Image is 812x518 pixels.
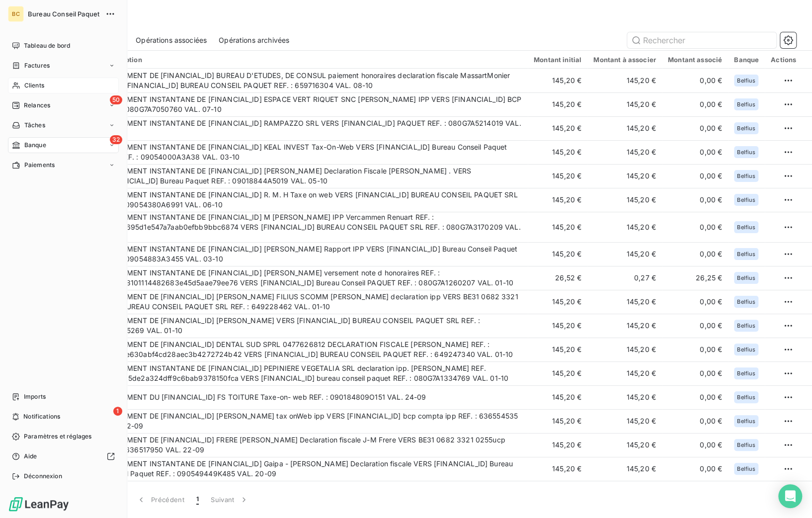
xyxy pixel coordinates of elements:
span: Banque [24,141,46,150]
td: 145,20 € [528,433,587,457]
button: Précédent [130,489,190,510]
td: VERSEMENT INSTANTANE DE [FINANCIAL_ID] SRL GARAGEMINEUR DECLARATION FISCALE VERS [FINANCIAL_ID] B... [98,481,528,505]
td: 0,00 € [662,314,728,338]
span: Tableau de bord [24,41,70,50]
td: 26,25 € [662,266,728,290]
td: 145,20 € [528,164,587,188]
div: Actions [771,56,796,64]
td: 145,20 € [528,140,587,164]
span: Paramètres et réglages [24,432,91,441]
td: 145,20 € [528,385,587,409]
td: 0,00 € [662,338,728,361]
span: 1 [196,495,199,505]
td: 145,20 € [587,385,662,409]
span: Factures [24,61,50,70]
span: Opérations associées [136,35,207,45]
span: Belfius [737,78,755,84]
td: 145,20 € [528,457,587,481]
td: 145,20 € [528,212,587,242]
td: VERSEMENT INSTANTANE DE [FINANCIAL_ID] M [PERSON_NAME] IPP Vercammen Renuart REF. : a0cdd695d1e54... [98,212,528,242]
span: Belfius [737,173,755,179]
td: 145,20 € [528,314,587,338]
div: Montant initial [534,56,581,64]
td: VERSEMENT INSTANTANE DE [FINANCIAL_ID] KEAL INVEST Tax-On-Web VERS [FINANCIAL_ID] Bureau Conseil ... [98,140,528,164]
td: 145,20 € [528,116,587,140]
td: 145,20 € [587,140,662,164]
td: 145,20 € [528,481,587,505]
td: 0,00 € [662,290,728,314]
span: Belfius [737,299,755,305]
td: VERSEMENT INSTANTANE DE [FINANCIAL_ID] ESPACE VERT RIQUET SNC [PERSON_NAME] IPP VERS [FINANCIAL_I... [98,92,528,116]
span: 1 [113,407,122,416]
td: VERSEMENT INSTANTANE DE [FINANCIAL_ID] [PERSON_NAME] versement note d honoraires REF. : a9e338101... [98,266,528,290]
td: VERSEMENT INSTANTANE DE [FINANCIAL_ID] [PERSON_NAME] Rapport IPP VERS [FINANCIAL_ID] Bureau Conse... [98,242,528,266]
div: Description [104,56,522,64]
td: VERSEMENT INSTANTANE DE [FINANCIAL_ID] R. M. H Taxe on web VERS [FINANCIAL_ID] BUREAU CONSEIL PAQ... [98,188,528,212]
span: Clients [24,81,44,90]
span: Opérations archivées [219,35,289,45]
td: 0,00 € [662,188,728,212]
span: Belfius [737,275,755,281]
button: 1 [190,489,205,510]
span: Notifications [23,412,60,421]
td: 145,20 € [587,212,662,242]
td: 0,00 € [662,164,728,188]
td: VERSEMENT DE [FINANCIAL_ID] [PERSON_NAME] tax onWeb ipp VERS [FINANCIAL_ID] bcp compta ipp REF. :... [98,409,528,433]
span: Belfius [737,370,755,376]
img: Logo LeanPay [8,496,70,512]
td: 0,00 € [662,481,728,505]
td: VERSEMENT INSTANTANE DE [FINANCIAL_ID] Gaipa - [PERSON_NAME] Declaration fiscale VERS [FINANCIAL_... [98,457,528,481]
span: Belfius [737,197,755,203]
td: VERSEMENT INSTANTANE DE [FINANCIAL_ID] PEPINIERE VEGETALIA SRL declaration ipp. [PERSON_NAME] REF... [98,361,528,385]
span: Bureau Conseil Paquet [28,10,99,18]
span: Aide [24,452,37,461]
td: VERSEMENT INSTANTANE DE [FINANCIAL_ID] [PERSON_NAME] Declaration Fiscale [PERSON_NAME] . VERS [FI... [98,164,528,188]
div: Montant associé [668,56,722,64]
span: Belfius [737,149,755,155]
td: 145,20 € [587,92,662,116]
td: 145,20 € [587,188,662,212]
button: Suivant [205,489,255,510]
td: 145,20 € [587,361,662,385]
td: 145,20 € [528,338,587,361]
td: 145,20 € [528,92,587,116]
span: Belfius [737,442,755,448]
td: 145,20 € [587,314,662,338]
td: 145,20 € [528,242,587,266]
td: 145,20 € [528,69,587,92]
span: Belfius [737,251,755,257]
td: 145,20 € [528,290,587,314]
span: Belfius [737,466,755,472]
td: 145,20 € [587,409,662,433]
span: Belfius [737,125,755,131]
span: 32 [110,135,122,144]
td: 145,20 € [587,481,662,505]
td: 145,20 € [587,290,662,314]
span: Paiements [24,161,55,170]
span: 50 [110,95,122,104]
td: 0,00 € [662,457,728,481]
td: VERSEMENT DU [FINANCIAL_ID] FS TOITURE Taxe-on- web REF. : 090184809O151 VAL. 24-09 [98,385,528,409]
span: Relances [24,101,50,110]
td: 145,20 € [587,338,662,361]
td: VERSEMENT DE [FINANCIAL_ID] DENTAL SUD SPRL 0477626812 DECLARATION FISCALE [PERSON_NAME] REF. : d... [98,338,528,361]
td: 0,00 € [662,212,728,242]
span: Belfius [737,101,755,107]
td: VERSEMENT DE [FINANCIAL_ID] [PERSON_NAME] VERS [FINANCIAL_ID] BUREAU CONSEIL PAQUET SRL REF. : 64... [98,314,528,338]
td: 0,00 € [662,69,728,92]
td: 145,20 € [587,69,662,92]
td: 0,27 € [587,266,662,290]
div: Open Intercom Messenger [778,484,802,508]
td: 145,20 € [587,116,662,140]
td: VERSEMENT DE [FINANCIAL_ID] BUREAU D'ETUDES, DE CONSUL paiement honoraires declaration fiscale Ma... [98,69,528,92]
div: BC [8,6,24,22]
span: Tâches [24,121,45,130]
td: 0,00 € [662,361,728,385]
input: Rechercher [627,32,776,48]
td: VERSEMENT DE [FINANCIAL_ID] [PERSON_NAME] FILIUS SCOMM [PERSON_NAME] declaration ipp VERS BE31 06... [98,290,528,314]
span: Belfius [737,224,755,230]
span: Belfius [737,418,755,424]
td: 145,20 € [587,242,662,266]
td: 145,20 € [528,188,587,212]
span: Belfius [737,323,755,329]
